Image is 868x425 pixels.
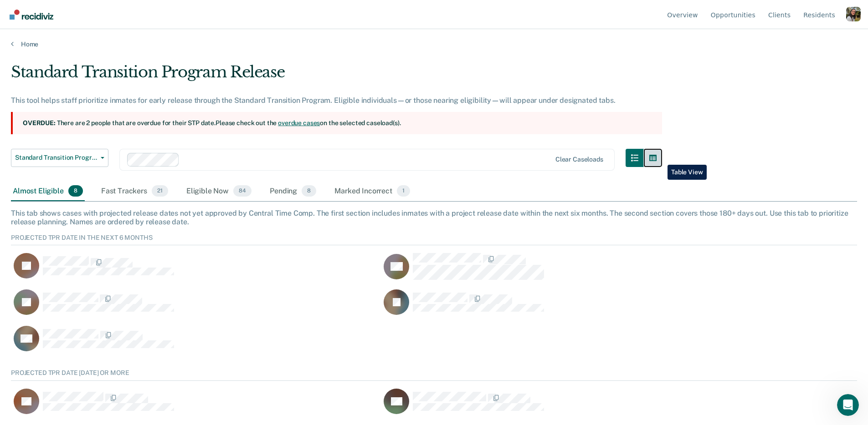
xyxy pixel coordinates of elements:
div: CaseloadOpportunityCell-2156638 [381,253,751,289]
div: Standard Transition Program Release [11,63,662,89]
span: 21 [152,185,168,197]
div: CaseloadOpportunityCell-346725 [11,253,381,289]
img: Recidiviz [10,10,53,20]
div: This tool helps staff prioritize inmates for early release through the Standard Transition Progra... [11,96,662,105]
div: Clear caseloads [555,156,603,163]
a: Home [11,40,857,48]
span: Standard Transition Program Release [15,154,97,162]
iframe: Intercom live chat [837,394,859,416]
div: Eligible Now84 [185,182,253,202]
div: CaseloadOpportunityCell-257049 [11,325,381,362]
div: Almost Eligible8 [11,182,85,202]
div: Marked Incorrect1 [333,182,412,202]
section: There are 2 people that are overdue for their STP date. Please check out the on the selected case... [11,112,662,134]
button: Profile dropdown button [846,7,861,21]
div: CaseloadOpportunityCell-2287204 [11,388,381,425]
div: CaseloadOpportunityCell-2259747 [381,388,751,425]
div: Projected TPR date [DATE] or more [11,369,857,381]
a: overdue cases [278,119,320,126]
button: Standard Transition Program Release [11,149,108,167]
div: This tab shows cases with projected release dates not yet approved by Central Time Comp. The firs... [11,209,857,226]
span: 8 [302,185,316,197]
strong: Overdue: [23,119,56,126]
div: CaseloadOpportunityCell-2303048 [11,289,381,325]
div: Projected TPR date in the next 6 months [11,234,857,246]
span: 1 [397,185,410,197]
div: Fast Trackers21 [99,182,170,202]
span: 84 [233,185,252,197]
div: CaseloadOpportunityCell-2184545 [381,289,751,325]
span: 8 [68,185,83,197]
div: Pending8 [268,182,318,202]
